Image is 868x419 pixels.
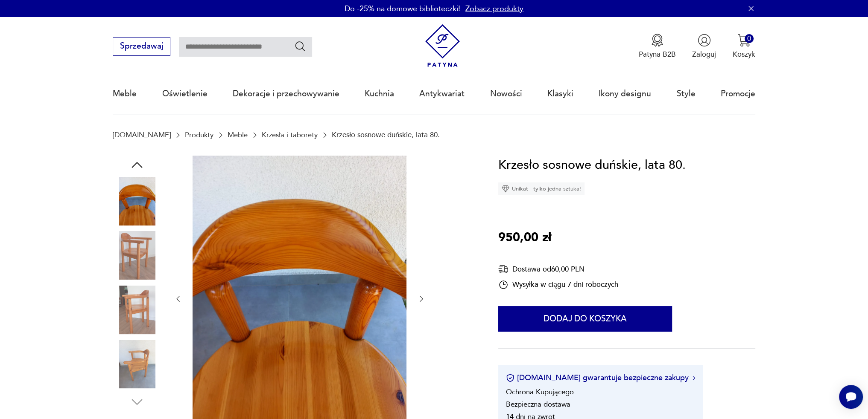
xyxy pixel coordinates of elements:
p: Koszyk [733,49,755,59]
a: Meble [228,131,248,139]
a: Ikona medaluPatyna B2B [639,34,676,59]
img: Zdjęcie produktu Krzesło sosnowe duńskie, lata 80. [113,231,161,280]
li: Ochrona Kupującego [506,387,574,397]
img: Ikona strzałki w prawo [693,376,695,380]
div: Unikat - tylko jedna sztuka! [498,182,585,195]
p: Zaloguj [692,49,716,59]
img: Ikona diamentu [502,185,509,193]
img: Zdjęcie produktu Krzesło sosnowe duńskie, lata 80. [113,177,161,225]
a: [DOMAIN_NAME] [113,131,171,139]
button: Szukaj [294,40,307,52]
img: Zdjęcie produktu Krzesło sosnowe duńskie, lata 80. [113,286,161,334]
p: Krzesło sosnowe duńskie, lata 80. [332,131,440,139]
a: Kuchnia [365,74,394,113]
img: Ikona medalu [651,34,664,47]
button: [DOMAIN_NAME] gwarantuje bezpieczne zakupy [506,373,695,383]
a: Krzesła i taborety [262,131,318,139]
a: Meble [113,74,137,113]
img: Patyna - sklep z meblami i dekoracjami vintage [421,24,464,67]
a: Style [676,74,695,113]
img: Ikona koszyka [737,34,751,47]
h1: Krzesło sosnowe duńskie, lata 80. [498,156,686,175]
a: Nowości [490,74,522,113]
a: Sprzedawaj [113,43,170,50]
img: Zdjęcie produktu Krzesło sosnowe duńskie, lata 80. [113,340,161,388]
img: Ikona certyfikatu [506,374,514,382]
li: Bezpieczna dostawa [506,399,570,409]
p: Patyna B2B [639,49,676,59]
a: Promocje [721,74,755,113]
button: Patyna B2B [639,34,676,59]
button: Zaloguj [692,34,716,59]
a: Antykwariat [419,74,465,113]
img: Ikonka użytkownika [698,34,711,47]
div: Wysyłka w ciągu 7 dni roboczych [498,280,618,290]
a: Klasyki [547,74,573,113]
a: Zobacz produkty [465,3,523,14]
img: Ikona dostawy [498,264,509,275]
p: Do -25% na domowe biblioteczki! [345,3,460,14]
div: Dostawa od 60,00 PLN [498,264,618,275]
a: Dekoracje i przechowywanie [233,74,339,113]
a: Produkty [185,131,213,139]
a: Oświetlenie [162,74,208,113]
div: 0 [745,34,754,43]
p: 950,00 zł [498,228,551,248]
a: Ikony designu [599,74,651,113]
button: 0Koszyk [733,34,755,59]
button: Dodaj do koszyka [498,306,672,332]
iframe: Smartsupp widget button [839,385,863,409]
button: Sprzedawaj [113,37,170,56]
